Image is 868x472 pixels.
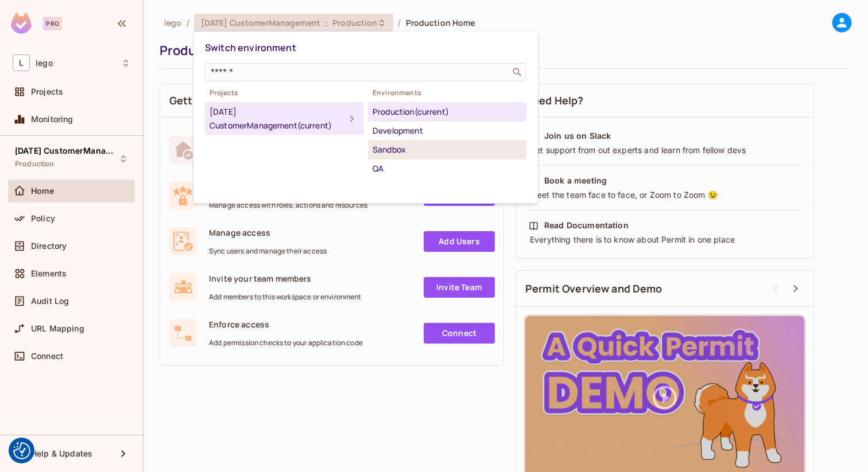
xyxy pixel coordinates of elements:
[373,124,522,138] div: Development
[205,88,363,97] span: Projects
[205,41,296,54] span: Switch environment
[373,143,522,157] div: Sandbox
[368,88,526,97] span: Environments
[13,442,30,459] button: Consent Preferences
[373,105,522,119] div: Production (current)
[373,162,522,175] div: QA
[13,442,30,459] img: Revisit consent button
[210,105,345,132] div: [DATE] CustomerManagement (current)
